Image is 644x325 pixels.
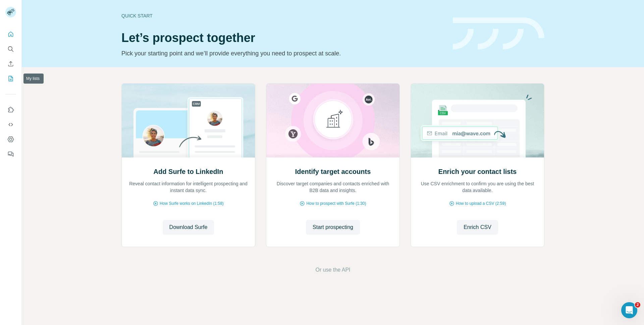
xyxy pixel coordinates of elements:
button: Start prospecting [306,220,360,235]
button: Dashboard [5,133,16,145]
button: Or use the API [315,266,350,274]
img: Identify target accounts [266,84,400,157]
p: Use CSV enrichment to confirm you are using the best data available. [418,180,537,194]
img: banner [453,17,544,50]
button: Use Surfe on LinkedIn [5,104,16,116]
iframe: Intercom live chat [621,302,637,318]
h2: Enrich your contact lists [438,167,517,176]
p: Pick your starting point and we’ll provide everything you need to prospect at scale. [121,49,445,58]
button: Enrich CSV [5,58,16,70]
button: Enrich CSV [457,220,498,235]
p: Reveal contact information for intelligent prospecting and instant data sync. [128,180,248,194]
img: Add Surfe to LinkedIn [121,84,255,157]
span: 2 [635,302,640,308]
button: Quick start [5,28,16,40]
button: Search [5,43,16,55]
div: Quick start [121,12,445,19]
button: Feedback [5,148,16,160]
p: Discover target companies and contacts enriched with B2B data and insights. [273,180,393,194]
button: My lists [5,73,16,85]
span: Enrich CSV [464,223,491,231]
span: Start prospecting [313,223,353,231]
h1: Let’s prospect together [121,31,445,45]
span: Download Surfe [169,223,208,231]
h2: Identify target accounts [295,167,371,176]
img: Enrich your contact lists [411,84,544,157]
span: How to prospect with Surfe (1:30) [306,200,366,206]
button: Download Surfe [163,220,214,235]
h2: Add Surfe to LinkedIn [154,167,223,176]
button: Use Surfe API [5,119,16,131]
span: How Surfe works on LinkedIn (1:58) [160,200,224,206]
span: How to upload a CSV (2:59) [456,200,506,206]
